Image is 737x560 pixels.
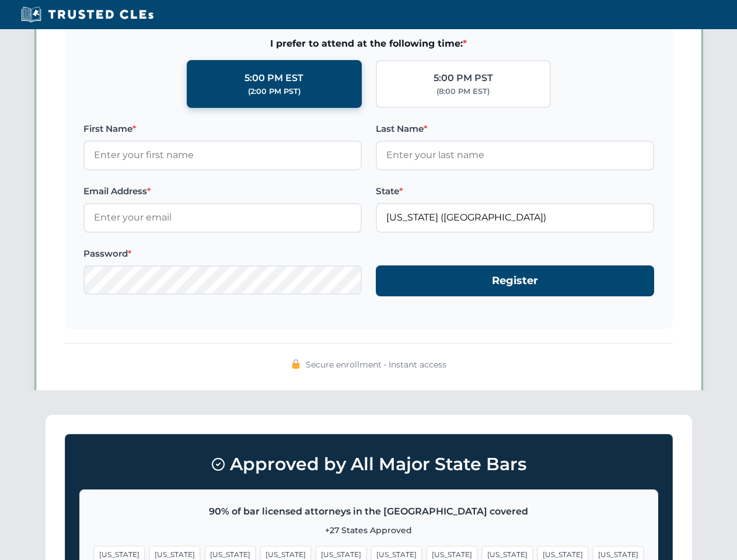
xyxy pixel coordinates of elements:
[376,203,654,232] input: Florida (FL)
[376,184,654,198] label: State
[376,122,654,136] label: Last Name
[83,122,362,136] label: First Name
[248,86,301,97] div: (2:00 PM PST)
[434,71,493,86] div: 5:00 PM PST
[244,71,303,86] div: 5:00 PM EST
[94,524,644,537] p: +27 States Approved
[306,358,446,371] span: Secure enrollment • Instant access
[18,6,157,23] img: Trusted CLEs
[376,265,654,296] button: Register
[83,184,362,198] label: Email Address
[83,36,654,51] span: I prefer to attend at the following time:
[83,141,362,170] input: Enter your first name
[83,203,362,232] input: Enter your email
[376,141,654,170] input: Enter your last name
[436,86,490,97] div: (8:00 PM EST)
[83,247,362,261] label: Password
[291,359,301,369] img: 🔒
[94,504,644,519] p: 90% of bar licensed attorneys in the [GEOGRAPHIC_DATA] covered
[79,449,658,480] h3: Approved by All Major State Bars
